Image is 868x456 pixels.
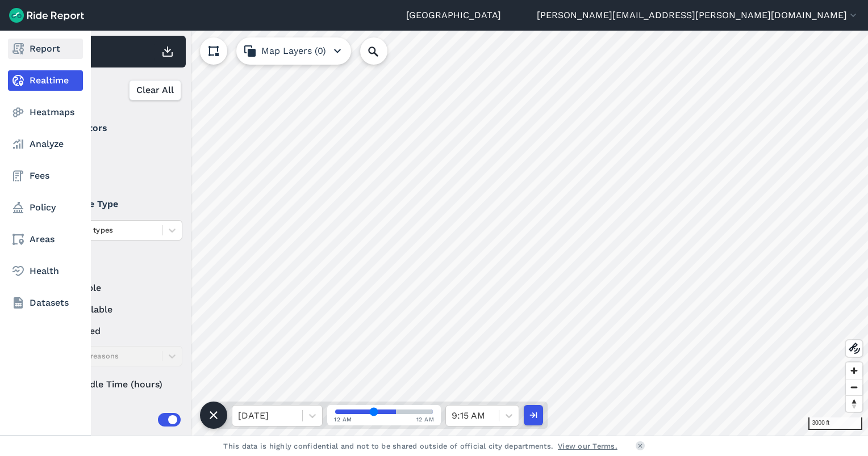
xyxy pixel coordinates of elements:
[537,9,859,22] button: [PERSON_NAME][EMAIL_ADDRESS][PERSON_NAME][DOMAIN_NAME]
[41,73,186,108] div: Filter
[129,80,181,100] button: Clear All
[846,362,862,379] button: Zoom in
[46,303,182,316] label: unavailable
[46,324,182,338] label: reserved
[334,415,352,424] span: 12 AM
[8,293,83,313] a: Datasets
[46,404,181,436] summary: Areas
[8,229,83,250] a: Areas
[46,188,181,220] summary: Vehicle Type
[8,261,83,281] a: Health
[46,281,182,295] label: available
[46,112,181,144] summary: Operators
[8,197,83,218] a: Policy
[558,441,617,451] a: View our Terms.
[46,144,182,158] label: Bird
[61,413,181,427] div: Areas
[46,250,181,281] summary: Status
[8,166,83,186] a: Fees
[406,9,501,22] a: [GEOGRAPHIC_DATA]
[136,83,174,97] span: Clear All
[8,134,83,154] a: Analyze
[8,102,83,123] a: Heatmaps
[846,379,862,395] button: Zoom out
[846,395,862,412] button: Reset bearing to north
[8,70,83,91] a: Realtime
[46,374,182,395] div: Idle Time (hours)
[236,37,351,65] button: Map Layers (0)
[808,417,863,430] div: 3000 ft
[416,415,435,424] span: 12 AM
[46,166,182,179] label: Lime
[36,31,868,436] canvas: Map
[9,8,84,23] img: Ride Report
[360,37,406,65] input: Search Location or Vehicles
[8,39,83,59] a: Report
